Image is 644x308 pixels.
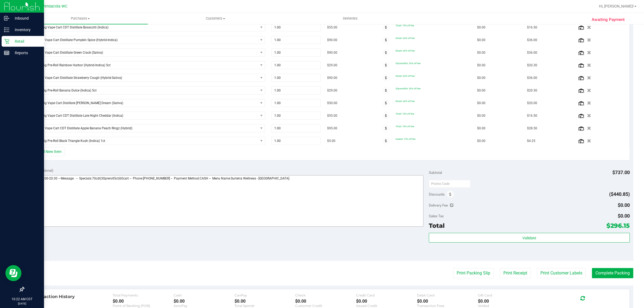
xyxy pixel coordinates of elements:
span: $0.00 [477,63,485,68]
a: Purchases [13,13,148,24]
div: Credit Card [356,293,417,297]
span: FT 0.5g Vape Cart CDT Distillate Bosscotti (Indica) [31,24,258,31]
input: 1.00 [272,137,320,145]
div: Total Spendr [235,304,295,308]
div: Voided [478,304,539,308]
span: FT 1g Vape Cart CDT Distillate Apple Banana Peach Ringz (Hybrid) [31,124,258,132]
div: $0.00 [113,299,174,304]
span: FT 1g Vape Cart Distillate Pumpkin Spice (Hybrid-Indica) [31,36,258,44]
div: $0.00 [356,299,417,304]
span: 70cdt: 70% off line [396,24,414,27]
span: Delivery Fee [429,203,448,207]
span: $0.00 [618,213,630,219]
input: 1.00 [272,112,320,119]
button: + Add New Item [32,147,65,156]
span: $90.00 [327,50,337,55]
span: $16.50 [527,113,537,118]
span: NO DATA FOUND [31,112,265,120]
span: $29.00 [327,88,337,93]
span: $0.00 [477,101,485,106]
span: student: 15% off line [396,138,415,140]
span: FT 0.5g Vape Cart Distillate [PERSON_NAME] Dream (Sativa) [31,99,258,107]
div: Total Payments [113,293,174,297]
p: [DATE] [2,302,42,306]
div: Point of Banking (POB) [113,304,174,308]
span: $28.50 [527,126,537,131]
span: NO DATA FOUND [31,99,265,107]
span: $0.00 [477,75,485,80]
a: Deliveries [283,13,418,24]
span: ($440.85) [609,191,630,197]
span: $296.15 [606,222,630,229]
p: Inbound [9,15,42,21]
p: Retail [9,38,42,45]
span: NO DATA FOUND [31,23,265,31]
input: 1.00 [272,61,320,69]
button: Validate [429,233,630,243]
span: FT 0.5g Pre-Roll Black Triangle Kush (Indica) 1ct [31,137,258,145]
div: CanPay [235,293,295,297]
span: Discounts [429,189,445,199]
span: Awaiting Payment [592,17,625,23]
div: Transaction Fees [417,304,478,308]
span: $29.00 [327,63,337,68]
span: $20.30 [527,63,537,68]
div: Gift Card [478,293,539,297]
span: $5.00 [327,138,335,144]
div: Issued Credit [356,304,417,308]
span: $0.00 [477,126,485,131]
p: Reports [9,50,42,56]
span: $36.00 [527,38,537,43]
div: AeroPay [174,304,235,308]
span: $50.00 [327,101,337,106]
div: $0.00 [295,299,356,304]
span: $90.00 [327,38,337,43]
inline-svg: Inventory [4,27,9,32]
span: NO DATA FOUND [31,137,265,145]
input: 1.00 [272,49,320,56]
p: 10:22 AM CDT [2,297,42,302]
span: 60cart: 60% off line [396,75,415,77]
div: $0.00 [417,299,478,304]
span: $0.00 [477,50,485,55]
span: NO DATA FOUND [31,86,265,94]
span: Subtotal [429,170,442,175]
span: Pensacola WC [42,4,67,9]
button: Print Packing Slip [453,268,494,278]
div: Customer Credit [295,304,356,308]
i: Edit Delivery Fee [450,203,454,207]
div: Cash [174,293,235,297]
inline-svg: Inbound [4,16,9,21]
span: Hi, [PERSON_NAME]! [599,4,634,8]
span: 30preroll5ct: 30% off line [396,62,420,65]
span: $55.00 [327,113,337,118]
input: 1.00 [272,124,320,132]
span: $36.00 [527,50,537,55]
span: Validate [522,236,536,240]
span: Total [429,222,445,229]
span: $16.50 [527,25,537,30]
span: $36.00 [527,75,537,80]
input: 1.00 [272,99,320,107]
span: $4.25 [527,138,535,144]
span: NO DATA FOUND [31,61,265,69]
div: $0.00 [235,299,295,304]
div: $0.00 [478,299,539,304]
div: Check [295,293,356,297]
span: Purchases [13,16,148,21]
span: $0.00 [477,138,485,144]
span: 70cdt: 70% off line [396,125,414,128]
span: FT 1g Vape Cart Distillate Strawberry Cough (Hybrid-Sativa) [31,74,258,82]
span: $20.30 [527,88,537,93]
div: Debit Card [417,293,478,297]
p: Inventory [9,27,42,33]
span: Customers [148,16,283,21]
span: Deliveries [336,16,365,21]
span: 60cart: 60% off line [396,100,415,102]
span: $20.00 [527,101,537,106]
span: FT 0.5g Pre-Roll Banana Dulce (Indica) 5ct [31,87,258,94]
span: Sales Tax [429,214,444,218]
inline-svg: Reports [4,50,9,56]
input: 1.00 [272,36,320,44]
span: $737.00 [612,170,630,175]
